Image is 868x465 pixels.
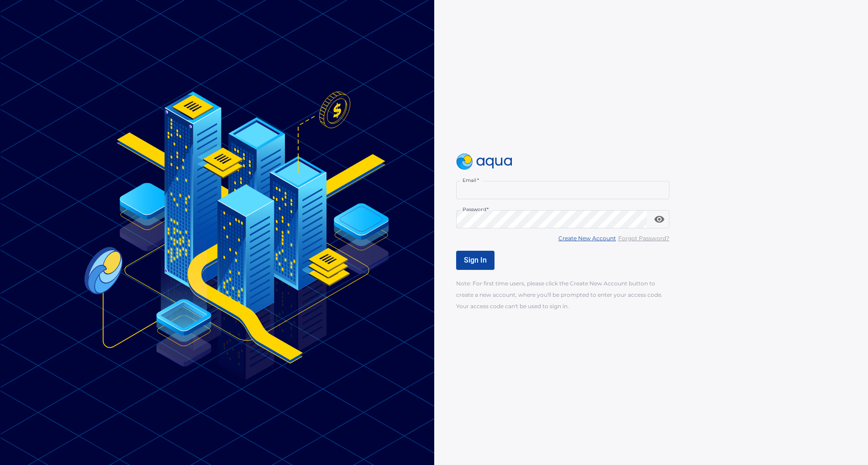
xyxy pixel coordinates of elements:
img: logo [456,154,513,170]
u: Create New Account [558,235,616,242]
button: toggle password visibility [650,210,668,228]
span: Sign In [464,256,487,264]
label: Email [463,177,479,184]
label: Password [463,206,489,213]
u: Forgot Password? [618,235,669,242]
span: Note: For first time users, please click the Create New Account button to create a new account, w... [456,280,663,310]
button: Sign In [456,251,494,270]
